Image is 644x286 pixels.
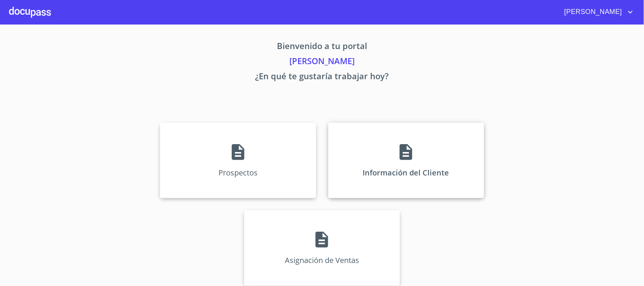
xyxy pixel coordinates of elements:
p: ¿En qué te gustaría trabajar hoy? [90,70,555,85]
p: [PERSON_NAME] [90,55,555,70]
p: Asignación de Ventas [285,255,359,265]
p: Prospectos [218,168,258,178]
p: Información del Cliente [363,168,449,178]
button: account of current user [559,6,635,18]
p: Bienvenido a tu portal [90,40,555,55]
span: [PERSON_NAME] [559,6,626,18]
